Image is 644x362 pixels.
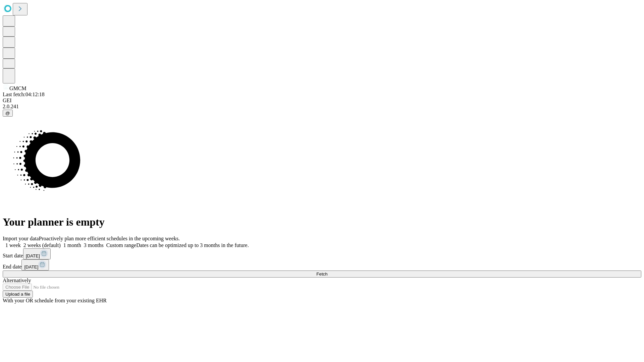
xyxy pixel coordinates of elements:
[3,104,641,110] div: 2.0.241
[3,291,33,298] button: Upload a file
[24,264,38,269] span: [DATE]
[26,253,40,258] span: [DATE]
[23,242,61,248] span: 2 weeks (default)
[9,85,26,91] span: GMCM
[23,248,51,259] button: [DATE]
[3,110,13,117] button: @
[3,236,39,241] span: Import your data
[3,248,641,259] div: Start date
[5,242,21,248] span: 1 week
[63,242,81,248] span: 1 month
[3,298,107,303] span: With your OR schedule from your existing EHR
[3,270,641,278] button: Fetch
[3,278,31,283] span: Alternatively
[106,242,136,248] span: Custom range
[3,92,45,97] span: Last fetch: 04:12:18
[3,98,641,104] div: GEI
[316,271,327,277] span: Fetch
[5,111,10,116] span: @
[39,236,180,241] span: Proactively plan more efficient schedules in the upcoming weeks.
[3,216,641,228] h1: Your planner is empty
[84,242,104,248] span: 3 months
[3,259,641,270] div: End date
[21,259,49,270] button: [DATE]
[136,242,249,248] span: Dates can be optimized up to 3 months in the future.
